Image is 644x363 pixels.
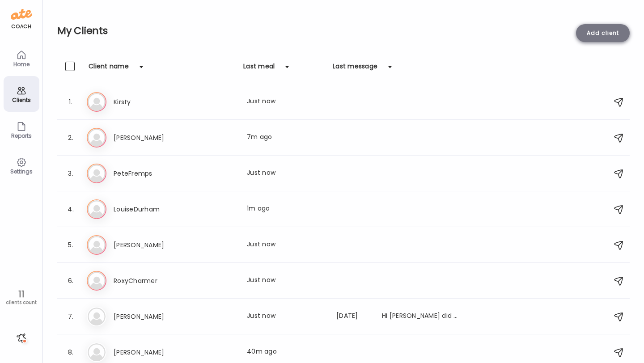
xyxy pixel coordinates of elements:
[65,240,76,250] div: 5.
[5,133,38,139] div: Reports
[114,240,192,250] h3: [PERSON_NAME]
[114,132,192,143] h3: [PERSON_NAME]
[3,289,39,300] div: 11
[11,7,32,21] img: ate
[243,62,275,76] div: Last meal
[5,61,38,67] div: Home
[333,62,377,76] div: Last message
[382,311,461,322] div: Hi [PERSON_NAME] did you get the photos pal
[89,62,129,76] div: Client name
[576,24,630,42] div: Add client
[247,204,326,215] div: 1m ago
[247,168,326,179] div: Just now
[247,275,326,286] div: Just now
[5,169,38,174] div: Settings
[247,97,326,107] div: Just now
[65,132,76,143] div: 2.
[65,97,76,107] div: 1.
[65,168,76,179] div: 3.
[114,204,192,215] h3: LouiseDurham
[65,311,76,322] div: 7.
[114,347,192,358] h3: [PERSON_NAME]
[114,168,192,179] h3: PeteFremps
[247,311,326,322] div: Just now
[114,275,192,286] h3: RoxyCharmer
[247,240,326,250] div: Just now
[114,311,192,322] h3: [PERSON_NAME]
[65,347,76,358] div: 8.
[336,311,371,322] div: [DATE]
[5,97,38,103] div: Clients
[11,23,31,30] div: coach
[57,24,630,38] h2: My Clients
[114,97,192,107] h3: Kirsty
[65,275,76,286] div: 6.
[247,132,326,143] div: 7m ago
[247,347,326,358] div: 40m ago
[3,300,39,306] div: clients count
[65,204,76,215] div: 4.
